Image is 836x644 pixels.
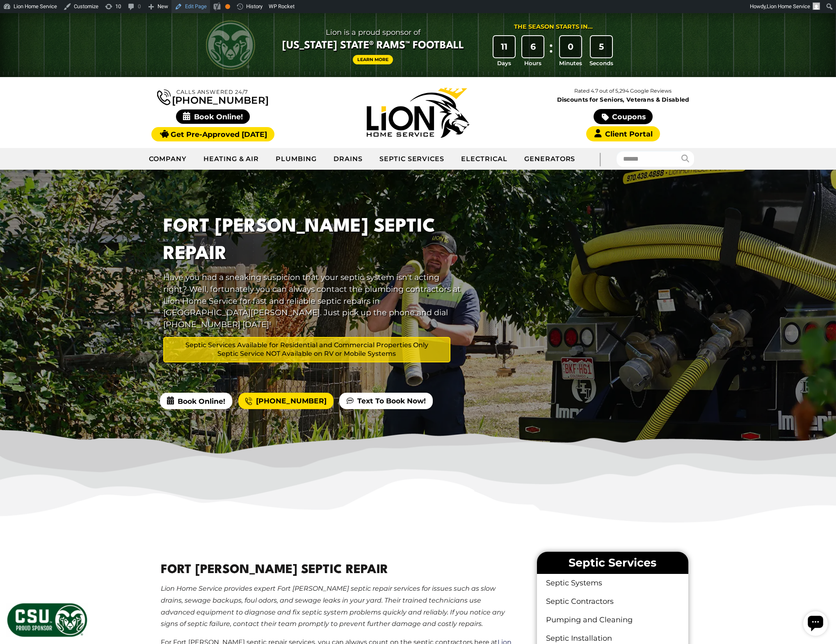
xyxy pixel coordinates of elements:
[151,127,274,141] a: Get Pre-Approved [DATE]
[161,585,505,628] em: Lion Home Service provides expert Fort [PERSON_NAME] septic repair services for issues such as sl...
[3,3,28,28] div: Open chat widget
[163,213,462,268] h1: Fort [PERSON_NAME] Septic Repair
[591,36,612,57] div: 5
[160,393,232,409] span: Book Online!
[225,4,230,9] div: OK
[267,149,325,169] a: Plumbing
[157,88,269,105] a: [PHONE_NUMBER]
[560,36,581,57] div: 0
[493,36,515,57] div: 11
[367,88,469,138] img: Lion Home Service
[325,149,371,169] a: Drains
[521,86,726,96] p: Rated 4.7 out of 5,294 Google Reviews
[537,611,688,629] a: Pumping and Cleaning
[537,552,688,574] li: Septic Services
[161,561,513,580] h2: Fort [PERSON_NAME] Septic Repair
[339,393,432,409] a: Text To Book Now!
[522,36,544,57] div: 6
[516,149,584,169] a: Generators
[586,126,660,141] a: Client Portal
[371,149,453,169] a: Septic Services
[497,59,511,67] span: Days
[167,350,446,358] span: Septic Service NOT Available on RV or Mobile Systems
[195,149,267,169] a: Heating & Air
[537,592,688,611] a: Septic Contractors
[524,59,541,67] span: Hours
[353,55,393,64] a: Learn More
[238,393,333,409] a: [PHONE_NUMBER]
[282,39,464,53] span: [US_STATE] State® Rams™ Football
[167,341,446,350] span: Septic Services Available for Residential and Commercial Properties Only
[589,59,613,67] span: Seconds
[163,271,462,330] p: Have you had a sneaking suspicion that your septic system isn't acting right? Well, fortunately y...
[514,23,593,32] div: The Season Starts in...
[176,109,250,124] span: Book Online!
[453,149,516,169] a: Electrical
[547,36,555,68] div: :
[206,20,255,70] img: CSU Rams logo
[767,3,810,9] span: Lion Home Service
[583,148,616,170] div: |
[6,602,88,638] img: CSU Sponsor Badge
[141,149,195,169] a: Company
[594,109,653,124] a: Coupons
[537,574,688,592] a: Septic Systems
[559,59,582,67] span: Minutes
[282,26,464,39] span: Lion is a proud sponsor of
[522,97,724,102] span: Discounts for Seniors, Veterans & Disabled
